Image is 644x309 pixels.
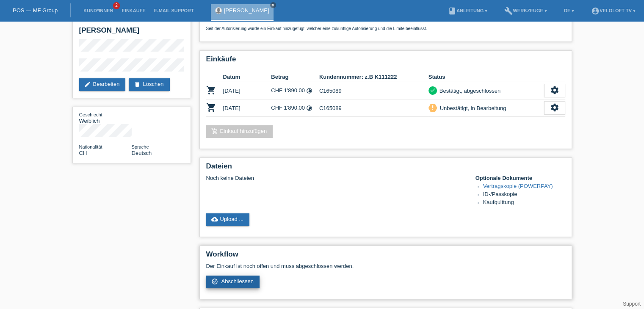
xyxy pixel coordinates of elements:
i: POSP00028357 [206,85,216,95]
a: cloud_uploadUpload ... [206,213,250,226]
a: POS — MF Group [13,7,58,14]
i: build [504,7,513,15]
div: Unbestätigt, in Bearbeitung [437,104,506,113]
span: Geschlecht [79,112,102,117]
span: Sprache [132,144,149,149]
i: account_circle [591,7,600,15]
h2: Workflow [206,250,565,263]
i: add_shopping_cart [211,128,218,135]
a: account_circleVeloLoft TV ▾ [587,8,640,13]
i: settings [550,86,559,95]
i: settings [550,103,559,112]
i: book [448,7,456,15]
a: editBearbeiten [79,78,126,91]
i: cloud_upload [211,216,218,223]
td: CHF 1'890.00 [271,99,319,117]
th: Status [428,72,544,82]
a: [PERSON_NAME] [224,7,269,14]
a: Support [623,301,641,307]
li: Kaufquittung [483,199,565,207]
i: POSP00028358 [206,102,216,113]
a: deleteLöschen [129,78,169,91]
span: Nationalität [79,144,102,149]
td: [DATE] [223,99,271,117]
a: DE ▾ [560,8,578,13]
a: close [270,2,276,8]
span: 2 [113,2,120,9]
td: [DATE] [223,82,271,99]
a: check_circle_outline Abschliessen [206,276,260,288]
p: Seit der Autorisierung wurde ein Einkauf hinzugefügt, welcher eine zukünftige Autorisierung und d... [206,26,565,31]
span: Abschliessen [221,278,254,284]
td: CHF 1'890.00 [271,82,319,99]
td: C165089 [319,82,428,99]
i: Fixe Raten (24 Raten) [306,88,312,94]
i: edit [84,81,91,88]
a: bookAnleitung ▾ [444,8,492,13]
a: Vertragskopie (POWERPAY) [483,183,553,189]
p: Der Einkauf ist noch offen und muss abgeschlossen werden. [206,263,565,269]
i: Fixe Raten (24 Raten) [306,105,312,111]
a: buildWerkzeuge ▾ [500,8,551,13]
div: Bestätigt, abgeschlossen [437,86,501,95]
h2: [PERSON_NAME] [79,26,184,39]
h4: Optionale Dokumente [475,175,565,181]
div: Noch keine Dateien [206,175,465,181]
div: Weiblich [79,111,132,124]
a: add_shopping_cartEinkauf hinzufügen [206,125,273,138]
a: Einkäufe [117,8,149,13]
span: Schweiz [79,150,87,156]
i: check_circle_outline [211,278,218,285]
th: Kundennummer: z.B K111222 [319,72,428,82]
a: E-Mail Support [150,8,198,13]
th: Datum [223,72,271,82]
h2: Dateien [206,162,565,175]
a: Kund*innen [79,8,117,13]
td: C165089 [319,99,428,117]
li: ID-/Passkopie [483,191,565,199]
i: check [430,87,436,93]
i: close [271,3,275,7]
h2: Einkäufe [206,55,565,68]
i: priority_high [430,105,436,110]
th: Betrag [271,72,319,82]
i: delete [134,81,141,88]
span: Deutsch [132,150,152,156]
